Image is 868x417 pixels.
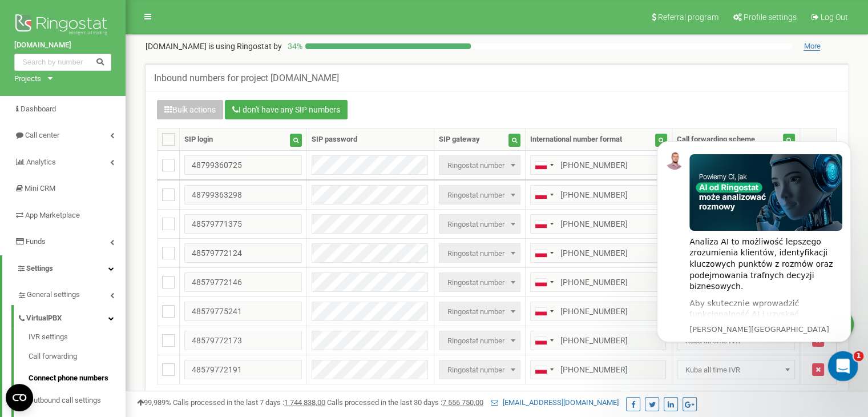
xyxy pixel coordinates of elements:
[530,214,666,234] input: 512 345 678
[29,367,126,390] a: Connect phone numbers
[531,156,557,174] div: Telephone country code
[443,333,516,349] span: Ringostat number
[439,302,520,321] span: Ringostat number
[828,351,858,382] iframe: Intercom live chat
[154,73,339,83] h5: Inbound numbers for project [DOMAIN_NAME]
[6,384,33,411] button: Open CMP widget
[306,129,434,151] th: SIP password
[439,155,520,175] span: Ringostat number
[26,158,56,166] span: Analytics
[531,244,557,262] div: Telephone country code
[531,302,557,320] div: Telephone country code
[14,11,111,40] img: Ringostat logo
[282,41,305,52] p: 34 %
[439,214,520,234] span: Ringostat number
[25,211,80,219] span: App Marketplace
[531,360,557,379] div: Telephone country code
[854,351,864,362] span: 1
[29,346,126,368] a: Call forwarding
[530,185,666,205] input: 512 345 678
[208,42,282,51] span: is using Ringostat by
[439,331,520,350] span: Ringostat number
[439,272,520,292] span: Ringostat number
[25,131,59,139] span: Call center
[531,331,557,350] div: Telephone country code
[530,243,666,263] input: 512 345 678
[442,398,483,407] u: 7 556 750,00
[531,215,557,233] div: Telephone country code
[137,398,171,407] span: 99,989%
[14,54,111,71] input: Search by number
[531,273,557,291] div: Telephone country code
[439,185,520,205] span: Ringostat number
[443,158,516,174] span: Ringostat number
[25,184,55,193] span: Mini CRM
[530,272,666,292] input: 512 345 678
[14,74,41,85] div: Projects
[804,42,820,51] span: More
[17,305,126,328] a: VirtualPBX
[530,331,666,350] input: 512 345 678
[17,282,126,305] a: General settings
[173,398,325,407] span: Calls processed in the last 7 days :
[21,105,56,113] span: Dashboard
[443,187,516,203] span: Ringostat number
[530,134,622,145] div: International number format
[157,100,223,119] button: Bulk actions
[439,134,480,145] div: SIP gateway
[26,264,53,272] span: Settings
[184,134,213,145] div: SIP login
[491,398,619,407] a: [EMAIL_ADDRESS][DOMAIN_NAME]
[284,398,325,407] u: 1 744 838,00
[443,275,516,291] span: Ringostat number
[530,302,666,321] input: 512 345 678
[327,398,483,407] span: Calls processed in the last 30 days :
[443,246,516,262] span: Ringostat number
[439,243,520,263] span: Ringostat number
[26,313,62,324] span: VirtualPBX
[443,362,516,378] span: Ringostat number
[146,41,282,52] p: [DOMAIN_NAME]
[26,237,46,246] span: Funds
[658,13,718,22] span: Referral program
[744,13,797,22] span: Profile settings
[225,100,348,119] button: I don't have any SIP numbers
[14,40,111,51] a: [DOMAIN_NAME]
[640,124,868,386] iframe: Intercom notifications wiadomość
[29,390,126,412] a: Outbound call settings
[29,332,126,346] a: IVR settings
[443,216,516,232] span: Ringostat number
[27,290,80,300] span: General settings
[530,360,666,379] input: 512 345 678
[439,360,520,379] span: Ringostat number
[443,304,516,320] span: Ringostat number
[821,13,848,22] span: Log Out
[530,155,666,175] input: 512 345 678
[531,186,557,204] div: Telephone country code
[2,255,126,282] a: Settings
